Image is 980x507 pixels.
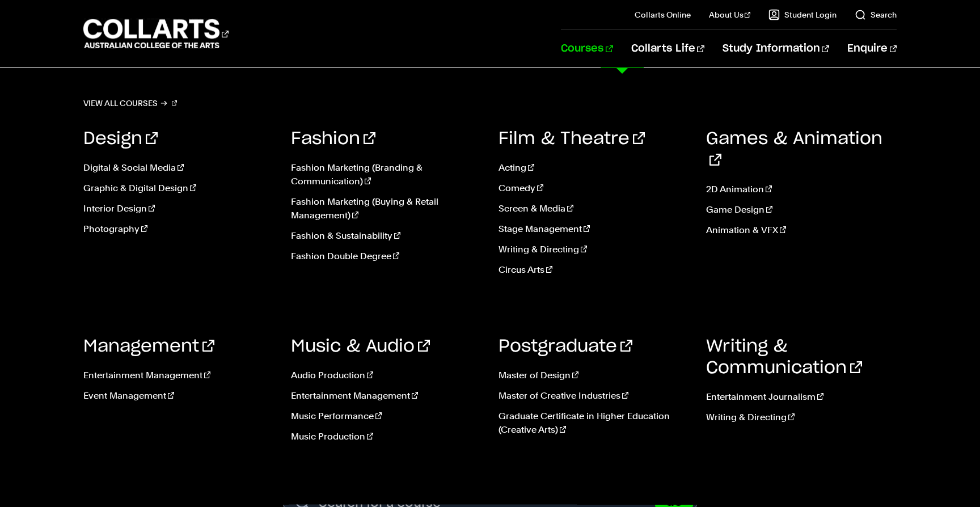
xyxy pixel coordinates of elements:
a: Event Management [83,389,274,403]
a: Fashion Marketing (Branding & Communication) [291,161,481,188]
a: Comedy [499,181,689,195]
a: Music Performance [291,409,481,423]
a: Design [83,130,158,147]
a: Management [83,338,214,355]
a: 2D Animation [706,183,897,196]
a: Writing & Communication [706,338,862,377]
a: Acting [499,161,689,175]
a: Film & Theatre [499,130,645,147]
a: Interior Design [83,202,274,216]
a: Entertainment Management [83,369,274,382]
a: Collarts Life [631,30,704,67]
a: Photography [83,222,274,236]
a: About Us [709,9,751,20]
a: Entertainment Journalism [706,390,897,404]
a: Audio Production [291,369,481,382]
a: Enquire [847,30,897,67]
div: Go to homepage [83,18,229,50]
a: Search [855,9,897,20]
a: Fashion & Sustainability [291,229,481,243]
a: Music Production [291,430,481,443]
a: Master of Creative Industries [499,389,689,403]
a: Animation & VFX [706,223,897,237]
a: Courses [561,30,612,67]
a: Postgraduate [499,338,632,355]
a: Digital & Social Media [83,161,274,175]
a: Graduate Certificate in Higher Education (Creative Arts) [499,409,689,437]
a: Screen & Media [499,202,689,216]
a: View all courses [83,95,178,111]
a: Student Login [768,9,837,20]
a: Fashion Marketing (Buying & Retail Management) [291,195,481,222]
a: Master of Design [499,369,689,382]
a: Entertainment Management [291,389,481,403]
a: Music & Audio [291,338,430,355]
a: Graphic & Digital Design [83,181,274,195]
a: Writing & Directing [499,243,689,256]
a: Game Design [706,203,897,217]
a: Collarts Online [635,9,691,20]
a: Stage Management [499,222,689,236]
a: Circus Arts [499,263,689,277]
a: Study Information [723,30,829,67]
a: Writing & Directing [706,411,897,424]
a: Games & Animation [706,130,882,169]
a: Fashion Double Degree [291,250,481,263]
a: Fashion [291,130,375,147]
